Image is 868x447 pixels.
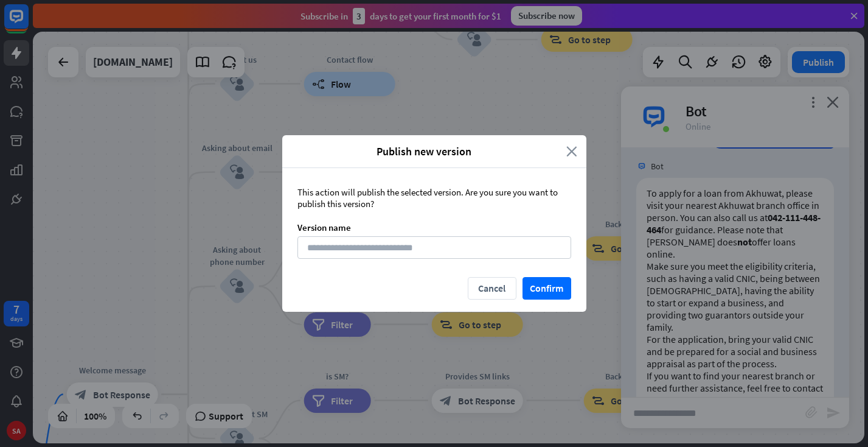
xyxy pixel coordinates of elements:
[468,277,516,300] button: Cancel
[566,144,577,158] i: close
[523,277,571,300] button: Confirm
[297,222,571,233] div: Version name
[297,186,571,209] div: This action will publish the selected version. Are you sure you want to publish this version?
[291,144,557,158] span: Publish new version
[10,5,46,41] button: Open LiveChat chat widget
